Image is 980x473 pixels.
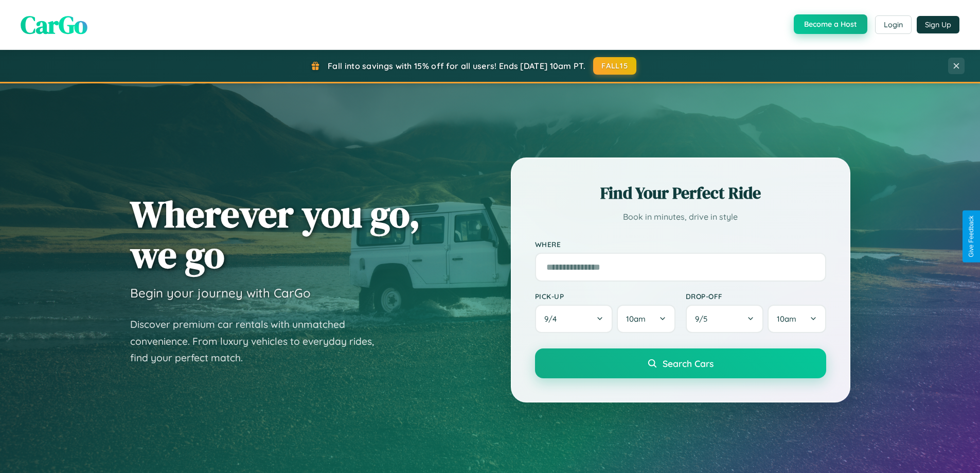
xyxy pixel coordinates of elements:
[130,194,420,275] h1: Wherever you go, we go
[21,8,87,42] span: CarGo
[917,16,959,33] button: Sign Up
[535,292,675,301] label: Pick-up
[617,305,675,333] button: 10am
[663,358,714,369] span: Search Cars
[535,209,826,224] p: Book in minutes, drive in style
[686,305,764,333] button: 9/5
[544,314,562,324] span: 9 / 4
[593,57,636,75] button: FALL15
[130,316,387,366] p: Discover premium car rentals with unmatched convenience. From luxury vehicles to everyday rides, ...
[794,14,867,34] button: Become a Host
[535,240,826,249] label: Where
[695,314,712,324] span: 9 / 5
[626,314,646,324] span: 10am
[968,216,975,257] div: Give Feedback
[130,285,311,301] h3: Begin your journey with CarGo
[535,305,613,333] button: 9/4
[686,292,826,301] label: Drop-off
[535,348,826,378] button: Search Cars
[328,61,585,71] span: Fall into savings with 15% off for all users! Ends [DATE] 10am PT.
[875,15,912,34] button: Login
[777,314,796,324] span: 10am
[535,182,826,204] h2: Find Your Perfect Ride
[768,305,826,333] button: 10am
